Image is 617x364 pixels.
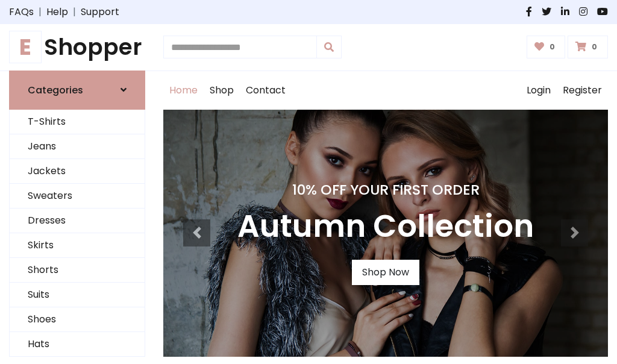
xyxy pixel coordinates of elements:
[9,34,145,61] a: EShopper
[204,71,240,110] a: Shop
[46,5,68,19] a: Help
[68,5,81,19] span: |
[589,42,600,52] span: 0
[81,5,119,19] a: Support
[237,181,534,198] h4: 10% Off Your First Order
[9,71,145,110] a: Categories
[28,84,83,96] h6: Categories
[10,184,145,209] a: Sweaters
[240,71,292,110] a: Contact
[163,71,204,110] a: Home
[568,36,608,58] a: 0
[10,332,145,357] a: Hats
[10,307,145,332] a: Shoes
[10,233,145,258] a: Skirts
[237,208,534,245] h3: Autumn Collection
[10,283,145,307] a: Suits
[10,134,145,159] a: Jeans
[10,110,145,134] a: T-Shirts
[557,71,608,110] a: Register
[352,260,419,285] a: Shop Now
[34,5,46,19] span: |
[9,34,145,61] h1: Shopper
[10,258,145,283] a: Shorts
[10,159,145,184] a: Jackets
[521,71,557,110] a: Login
[9,5,34,19] a: FAQs
[527,36,566,58] a: 0
[10,209,145,233] a: Dresses
[9,31,42,63] span: E
[547,42,558,52] span: 0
